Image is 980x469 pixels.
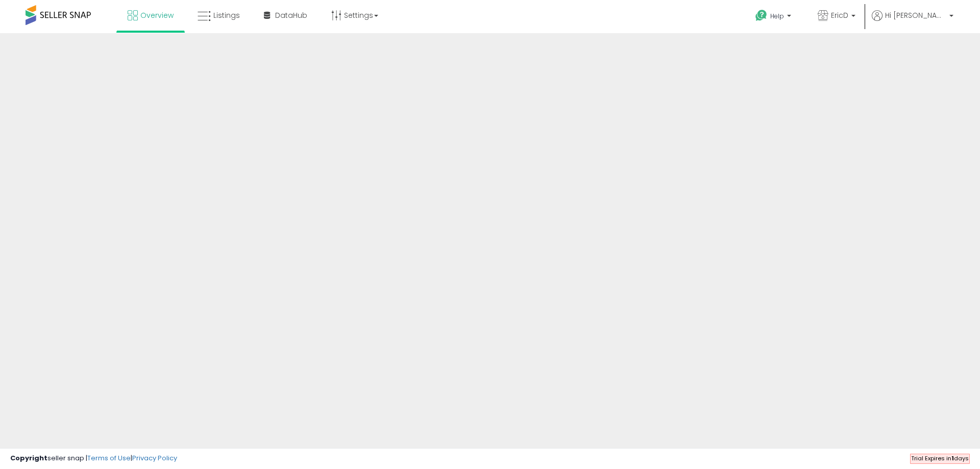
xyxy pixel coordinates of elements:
[87,453,131,463] a: Terms of Use
[275,10,307,20] span: DataHub
[140,10,174,20] span: Overview
[872,10,953,33] a: Hi [PERSON_NAME]
[213,10,240,20] span: Listings
[10,454,177,463] div: seller snap | |
[755,9,768,22] i: Get Help
[885,10,946,20] span: Hi [PERSON_NAME]
[770,12,784,20] span: Help
[747,2,801,33] a: Help
[10,453,47,463] strong: Copyright
[951,454,954,462] b: 1
[132,453,177,463] a: Privacy Policy
[911,454,969,462] span: Trial Expires in days
[831,10,848,20] span: EricD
